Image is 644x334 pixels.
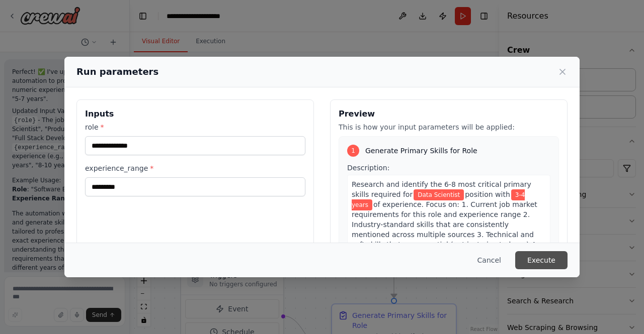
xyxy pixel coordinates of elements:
[352,200,543,309] span: of experience. Focus on: 1. Current job market requirements for this role and experience range 2....
[85,163,305,173] label: experience_range
[414,189,464,200] span: Variable: role
[352,189,525,210] span: Variable: experience_range
[469,251,509,269] button: Cancel
[85,122,305,132] label: role
[347,145,359,157] div: 1
[515,251,568,269] button: Execute
[76,65,158,79] h2: Run parameters
[465,190,510,198] span: position with
[339,108,559,120] h3: Preview
[339,122,559,132] p: This is how your input parameters will be applied:
[352,180,531,198] span: Research and identify the 6-8 most critical primary skills required for
[365,146,477,156] span: Generate Primary Skills for Role
[85,108,305,120] h3: Inputs
[347,164,389,172] span: Description:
